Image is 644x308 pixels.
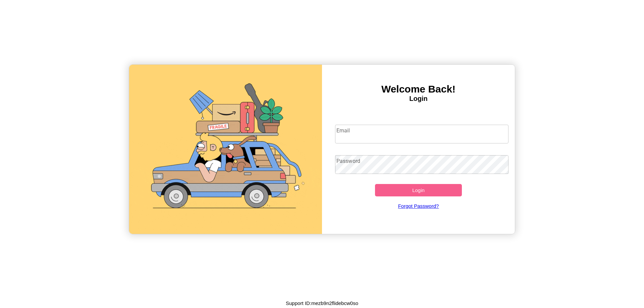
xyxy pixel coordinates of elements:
img: gif [129,65,322,234]
button: Login [375,184,462,196]
a: Forgot Password? [332,196,505,215]
h3: Welcome Back! [322,83,515,95]
h4: Login [322,95,515,103]
p: Support ID: mezb9n2flidebcw0so [286,299,358,308]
